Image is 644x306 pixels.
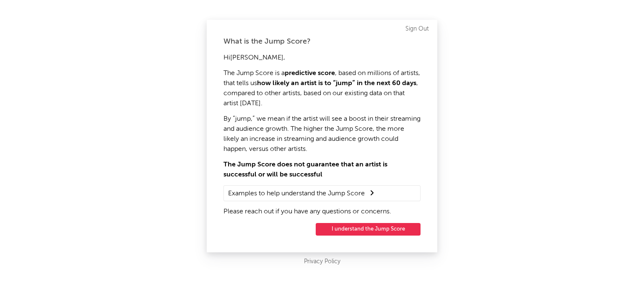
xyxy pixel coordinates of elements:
p: The Jump Score is a , based on millions of artists, that tells us , compared to other artists, ba... [223,68,421,109]
p: Hi [PERSON_NAME] , [223,53,421,63]
div: What is the Jump Score? [223,36,421,47]
a: Privacy Policy [304,257,340,267]
p: Please reach out if you have any questions or concerns. [223,207,421,217]
summary: Examples to help understand the Jump Score [228,188,416,199]
strong: how likely an artist is to “jump” in the next 60 days [257,80,416,87]
strong: The Jump Score does not guarantee that an artist is successful or will be successful [223,161,387,178]
button: I understand the Jump Score [316,223,421,236]
strong: predictive score [285,70,335,77]
a: Sign Out [405,24,429,34]
p: By “jump,” we mean if the artist will see a boost in their streaming and audience growth. The hig... [223,114,421,154]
